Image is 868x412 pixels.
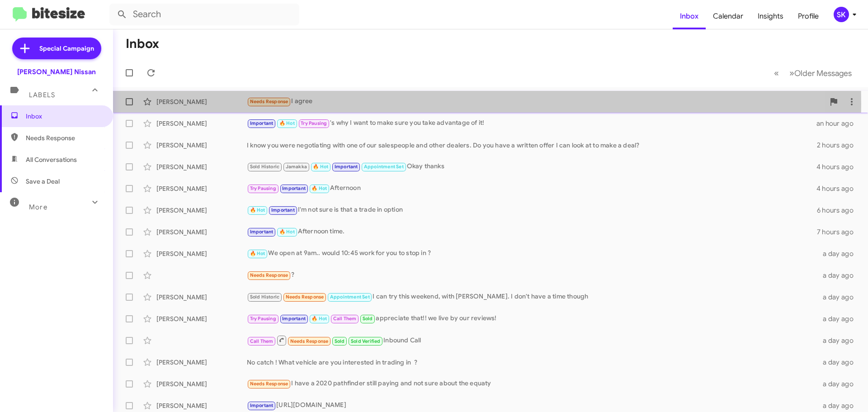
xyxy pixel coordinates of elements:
span: 🔥 Hot [279,120,295,126]
div: Inbound Call [247,335,817,346]
span: Try Pausing [250,316,276,322]
div: an hour ago [816,119,861,128]
span: Inbox [26,112,103,121]
div: [PERSON_NAME] [156,314,247,323]
span: 🔥 Hot [250,207,265,213]
span: Needs Response [26,133,103,142]
span: 🔥 Hot [313,164,328,170]
span: Try Pausing [301,120,327,126]
span: Important [271,207,295,213]
span: Needs Response [250,272,288,278]
span: « [774,67,779,79]
div: 2 hours ago [817,141,861,150]
span: Important [282,316,306,322]
a: Insights [750,3,791,29]
div: a day ago [817,379,861,388]
span: Appointment Set [330,294,370,300]
div: 4 hours ago [816,162,861,171]
span: Sold [363,316,373,322]
div: 's why I want to make sure you take advantage of it! [247,118,816,128]
div: Afternoon [247,183,816,194]
button: Previous [769,64,784,82]
div: [PERSON_NAME] [156,206,247,215]
div: [PERSON_NAME] [156,227,247,237]
div: [PERSON_NAME] [156,379,247,388]
a: Special Campaign [12,38,101,59]
button: SK [826,7,858,22]
span: Try Pausing [250,185,276,191]
span: Special Campaign [39,44,94,53]
span: All Conversations [26,155,77,164]
div: 7 hours ago [817,227,861,237]
div: a day ago [817,271,861,280]
span: Save a Deal [26,177,60,186]
span: » [789,67,794,79]
div: [PERSON_NAME] [156,401,247,410]
div: appreciate that!! we live by our reviews! [247,313,817,324]
div: a day ago [817,336,861,345]
div: Afternoon time. [247,227,817,237]
span: Older Messages [794,68,852,78]
span: 🔥 Hot [311,185,327,191]
span: Sold Historic [250,164,280,170]
div: No catch ! What vehicle are you interested in trading in ? [247,358,817,367]
button: Next [784,64,857,82]
span: Needs Response [290,338,329,344]
div: I agree [247,96,825,107]
span: Needs Response [286,294,324,300]
input: Search [109,4,299,25]
div: [PERSON_NAME] [156,184,247,193]
span: Important [250,403,274,408]
span: Needs Response [250,99,288,104]
span: Important [282,185,306,191]
div: a day ago [817,293,861,302]
div: [PERSON_NAME] [156,119,247,128]
div: I know you were negotiating with one of our salespeople and other dealers. Do you have a written ... [247,141,817,150]
span: Sold [335,338,345,344]
div: 4 hours ago [816,184,861,193]
span: 🔥 Hot [311,316,327,322]
div: 6 hours ago [817,206,861,215]
div: [PERSON_NAME] [156,293,247,302]
span: More [29,203,47,211]
div: We open at 9am.. would 10:45 work for you to stop in ? [247,248,817,259]
div: [URL][DOMAIN_NAME] [247,400,817,411]
div: [PERSON_NAME] [156,358,247,367]
span: Appointment Set [364,164,404,170]
span: Call Them [250,338,274,344]
div: [PERSON_NAME] [156,141,247,150]
div: Okay thanks [247,161,816,172]
nav: Page navigation example [769,64,857,82]
div: [PERSON_NAME] [156,162,247,171]
div: SK [834,7,849,22]
span: Important [250,120,274,126]
div: [PERSON_NAME] Nissan [17,67,96,76]
div: ? [247,270,817,280]
span: Jamakka [286,164,307,170]
span: Sold Historic [250,294,280,300]
span: 🔥 Hot [279,229,295,235]
span: 🔥 Hot [250,251,265,256]
span: Call Them [333,316,357,322]
div: a day ago [817,314,861,323]
a: Inbox [673,3,706,29]
div: I can try this weekend, with [PERSON_NAME]. I don't have a time though [247,292,817,302]
span: Important [335,164,358,170]
div: a day ago [817,358,861,367]
div: I'm not sure is that a trade in option [247,205,817,215]
span: Labels [29,91,55,99]
div: [PERSON_NAME] [156,97,247,106]
div: [PERSON_NAME] [156,249,247,258]
a: Calendar [706,3,750,29]
div: a day ago [817,249,861,258]
div: I have a 2020 pathfinder still paying and not sure about the equaty [247,379,817,389]
span: Sold Verified [351,338,381,344]
span: Important [250,229,274,235]
h1: Inbox [126,37,159,51]
a: Profile [791,3,826,29]
span: Needs Response [250,381,288,387]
